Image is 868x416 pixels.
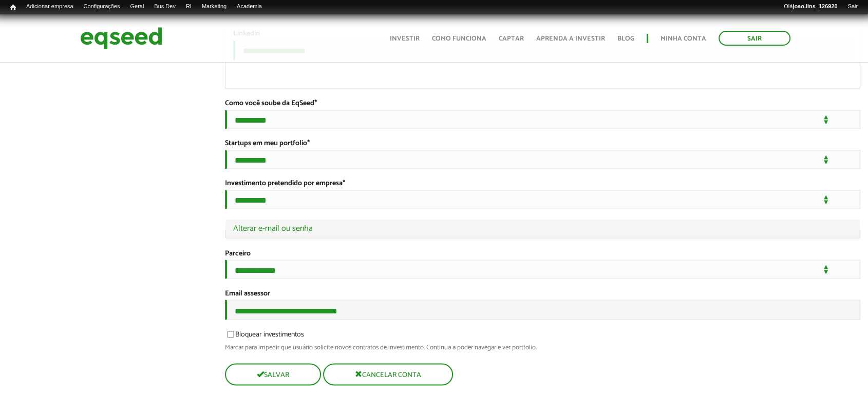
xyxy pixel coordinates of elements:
[225,100,317,107] label: Como você soube da EqSeed
[661,35,706,42] a: Minha conta
[343,177,345,189] span: Este campo é obrigatório.
[79,3,125,11] a: Configurações
[390,35,420,42] a: Investir
[842,3,863,11] a: Sair
[10,4,16,11] span: Início
[779,3,842,11] a: Olájoao.lins_126920
[225,331,304,341] label: Bloquear investimentos
[225,363,321,385] button: Salvar
[233,224,853,232] a: Alterar e-mail ou senha
[197,3,232,11] a: Marketing
[221,331,240,338] input: Bloquear investimentos
[149,3,181,11] a: Bus Dev
[225,140,310,147] label: Startups em meu portfolio
[5,3,21,12] a: Início
[225,290,270,297] label: Email assessor
[21,3,79,11] a: Adicionar empresa
[792,3,837,9] strong: joao.lins_126920
[432,35,486,42] a: Como funciona
[617,35,634,42] a: Blog
[499,35,524,42] a: Captar
[225,180,345,187] label: Investimento pretendido por empresa
[719,31,790,46] a: Sair
[225,344,861,350] div: Marcar para impedir que usuário solicite novos contratos de investimento. Continua a poder navega...
[181,3,197,11] a: RI
[80,25,162,52] img: EqSeed
[225,250,251,257] label: Parceiro
[536,35,605,42] a: Aprenda a investir
[314,97,317,109] span: Este campo é obrigatório.
[232,3,267,11] a: Academia
[307,137,310,149] span: Este campo é obrigatório.
[323,363,453,385] button: Cancelar conta
[125,3,149,11] a: Geral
